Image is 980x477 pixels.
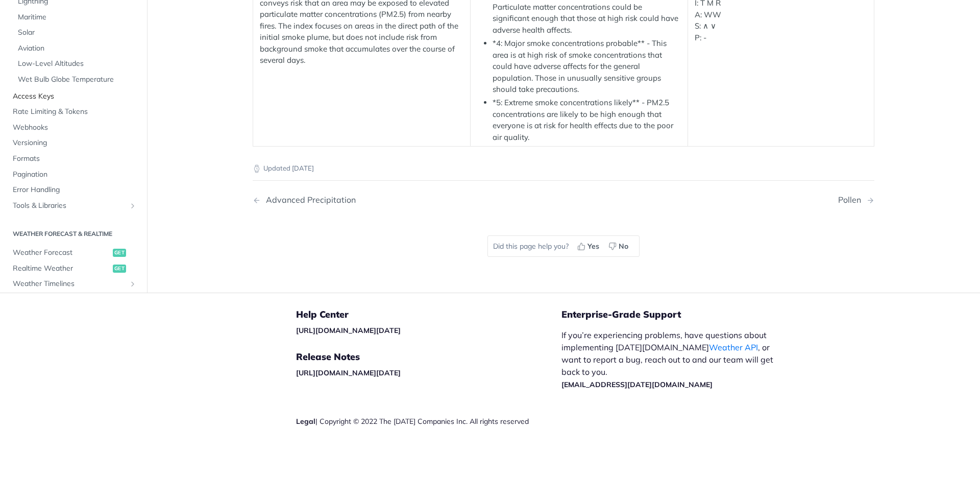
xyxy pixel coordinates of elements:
div: Pollen [838,195,866,205]
button: Yes [574,238,605,254]
span: Weather Forecast [13,248,110,258]
span: Access Keys [13,91,137,102]
span: Maritime [18,12,137,22]
span: Rate Limiting & Tokens [13,107,137,117]
a: Legal [296,417,315,426]
button: Show subpages for Tools & Libraries [129,202,137,210]
span: Pagination [13,170,137,180]
a: Weather on RoutesShow subpages for Weather on Routes [8,292,139,307]
span: Error Handling [13,185,137,195]
a: Access Keys [8,89,139,104]
div: Did this page help you? [487,235,640,257]
h5: Enterprise-Grade Support [561,308,800,321]
a: Previous Page: Advanced Precipitation [253,195,519,205]
a: [URL][DOMAIN_NAME][DATE] [296,326,401,335]
li: *5: Extreme smoke concentrations likely** - PM2.5 concentrations are likely to be high enough tha... [493,97,681,143]
span: Wet Bulb Globe Temperature [18,75,137,85]
a: Next Page: Pollen [838,195,874,205]
a: Wet Bulb Globe Temperature [13,72,139,87]
span: get [113,249,126,257]
a: Rate Limiting & Tokens [8,104,139,120]
li: *4: Major smoke concentrations probable** - This area is at high risk of smoke concentrations tha... [493,38,681,96]
span: Versioning [13,138,137,149]
span: Low-Level Altitudes [18,59,137,69]
a: Versioning [8,136,139,151]
a: Weather API [709,342,758,352]
h5: Help Center [296,308,561,321]
a: Maritime [13,10,139,25]
a: Formats [8,151,139,166]
a: Error Handling [8,182,139,198]
span: Solar [18,28,137,38]
span: Weather Timelines [13,279,126,290]
span: Webhooks [13,123,137,133]
span: Realtime Weather [13,264,110,274]
p: If you’re experiencing problems, have questions about implementing [DATE][DOMAIN_NAME] , or want ... [561,329,784,390]
button: Show subpages for Weather Timelines [129,280,137,289]
h2: Weather Forecast & realtime [8,229,139,238]
a: Low-Level Altitudes [13,57,139,72]
span: Formats [13,154,137,164]
a: [EMAIL_ADDRESS][DATE][DOMAIN_NAME] [561,380,713,389]
h5: Release Notes [296,351,561,363]
div: Advanced Precipitation [261,195,356,205]
nav: Pagination Controls [253,185,874,215]
span: Tools & Libraries [13,201,126,211]
span: Aviation [18,43,137,54]
a: Solar [13,25,139,40]
div: | Copyright © 2022 The [DATE] Companies Inc. All rights reserved [296,416,561,426]
a: Pagination [8,167,139,182]
a: Aviation [13,41,139,56]
span: get [113,265,126,273]
span: No [619,241,628,252]
a: [URL][DOMAIN_NAME][DATE] [296,368,401,377]
a: Webhooks [8,120,139,135]
a: Weather Forecastget [8,245,139,260]
a: Weather TimelinesShow subpages for Weather Timelines [8,277,139,292]
p: Updated [DATE] [253,163,874,174]
a: Tools & LibrariesShow subpages for Tools & Libraries [8,198,139,213]
span: Yes [587,241,599,252]
button: No [605,238,634,254]
a: Realtime Weatherget [8,261,139,276]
